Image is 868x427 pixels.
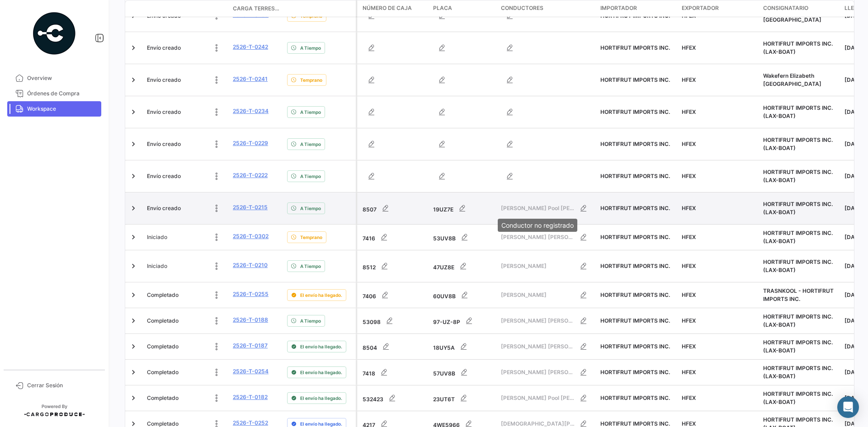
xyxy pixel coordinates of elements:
[763,201,833,216] span: HORTIFRUT IMPORTS INC. (LAX-BOAT)
[497,0,597,17] datatable-header-cell: Conductores
[600,173,670,179] span: HORTIFRUT IMPORTS INC.
[147,262,167,270] span: Iniciado
[147,108,181,116] span: Envío creado
[363,389,426,407] div: 532423
[433,199,494,217] div: 19UZ7E
[600,4,637,12] span: Importador
[682,173,696,179] span: HFEX
[233,419,268,427] a: 2526-T-0252
[300,234,322,241] span: Temprano
[129,75,138,84] a: Expand/Collapse Row
[147,368,179,376] span: Completado
[763,365,833,380] span: HORTIFRUT IMPORTS INC. (LAX-BOAT)
[682,263,696,269] span: HFEX
[763,339,833,354] span: HORTIFRUT IMPORTS INC. (LAX-BOAT)
[300,369,342,376] span: El envío ha llegado.
[300,76,322,84] span: Temprano
[147,44,181,52] span: Envío creado
[363,4,412,12] span: Número de Caja
[233,5,280,13] span: Carga Terrestre #
[300,317,321,324] span: A Tiempo
[682,108,696,115] span: HFEX
[129,172,138,181] a: Expand/Collapse Row
[363,228,426,246] div: 7416
[233,139,268,147] a: 2526-T-0229
[129,204,138,213] a: Expand/Collapse Row
[763,72,821,87] span: Wakefern Elizabeth NJ
[682,317,696,324] span: HFEX
[129,43,138,52] a: Expand/Collapse Row
[147,394,179,402] span: Completado
[763,230,833,244] span: HORTIFRUT IMPORTS INC. (LAX-BOAT)
[147,76,181,84] span: Envío creado
[600,108,670,115] span: HORTIFRUT IMPORTS INC.
[147,291,179,299] span: Completado
[763,313,833,328] span: HORTIFRUT IMPORTS INC. (LAX-BOAT)
[501,368,575,376] span: [PERSON_NAME] [PERSON_NAME]
[678,0,759,17] datatable-header-cell: Exportador
[300,141,321,148] span: A Tiempo
[600,205,670,211] span: HORTIFRUT IMPORTS INC.
[363,257,426,275] div: 8512
[300,205,321,212] span: A Tiempo
[501,317,575,325] span: [PERSON_NAME] [PERSON_NAME] [PERSON_NAME]
[129,394,138,403] a: Expand/Collapse Row
[300,343,342,350] span: El envío ha llegado.
[233,171,268,179] a: 2526-T-0222
[682,369,696,375] span: HFEX
[233,43,268,51] a: 2526-T-0242
[600,317,670,324] span: HORTIFRUT IMPORTS INC.
[501,204,575,212] span: [PERSON_NAME] Pool [PERSON_NAME]
[759,0,841,17] datatable-header-cell: Consignatario
[433,228,494,246] div: 53UV8B
[147,317,179,325] span: Completado
[433,257,494,275] div: 47UZ8E
[501,291,575,299] span: [PERSON_NAME]
[363,363,426,381] div: 7418
[300,394,342,402] span: El envío ha llegado.
[682,291,696,298] span: HFEX
[147,204,181,212] span: Envío creado
[600,343,670,350] span: HORTIFRUT IMPORTS INC.
[129,342,138,351] a: Expand/Collapse Row
[300,44,321,52] span: A Tiempo
[501,343,575,351] span: [PERSON_NAME] [PERSON_NAME]
[682,394,696,401] span: HFEX
[501,4,543,12] span: Conductores
[233,367,269,375] a: 2526-T-0254
[682,141,696,147] span: HFEX
[600,394,670,401] span: HORTIFRUT IMPORTS INC.
[129,368,138,377] a: Expand/Collapse Row
[7,86,101,101] a: Órdenes de Compra
[233,342,268,350] a: 2526-T-0187
[429,0,497,17] datatable-header-cell: Placa
[233,232,269,240] a: 2526-T-0302
[283,5,356,12] datatable-header-cell: Delay Status
[763,169,833,183] span: HORTIFRUT IMPORTS INC. (LAX-BOAT)
[600,369,670,375] span: HORTIFRUT IMPORTS INC.
[600,44,670,51] span: HORTIFRUT IMPORTS INC.
[233,203,268,211] a: 2526-T-0215
[763,104,833,119] span: HORTIFRUT IMPORTS INC. (LAX-BOAT)
[763,390,833,405] span: HORTIFRUT IMPORTS INC. (LAX-BOAT)
[682,44,696,51] span: HFEX
[763,287,834,302] span: TRASNKOOL - HORTIFRUT IMPORTS INC.
[363,312,426,330] div: 53098
[363,286,426,304] div: 7406
[682,343,696,350] span: HFEX
[229,1,283,16] datatable-header-cell: Carga Terrestre #
[501,262,575,270] span: [PERSON_NAME]
[233,290,269,298] a: 2526-T-0255
[682,234,696,240] span: HFEX
[233,107,269,115] a: 2526-T-0234
[27,381,98,389] span: Cerrar Sesión
[837,396,859,418] div: Abrir Intercom Messenger
[597,0,678,17] datatable-header-cell: Importador
[7,101,101,117] a: Workspace
[763,4,808,12] span: Consignatario
[300,173,321,180] span: A Tiempo
[129,108,138,117] a: Expand/Collapse Row
[233,316,268,324] a: 2526-T-0188
[7,70,101,86] a: Overview
[682,4,719,12] span: Exportador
